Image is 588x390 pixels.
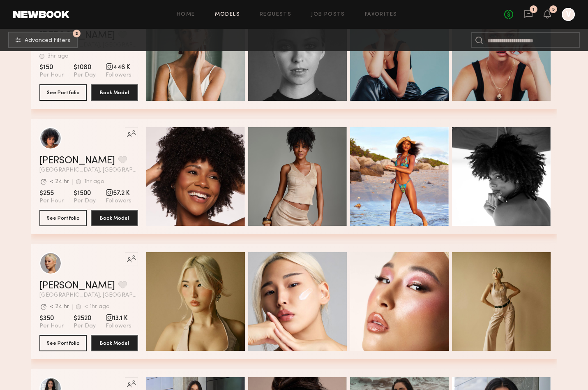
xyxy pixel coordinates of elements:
button: Book Model [91,210,138,226]
a: 1 [524,9,533,20]
span: 446 K [106,63,131,72]
a: Job Posts [311,12,345,17]
button: See Portfolio [39,335,87,351]
button: See Portfolio [39,84,87,101]
button: Book Model [91,335,138,351]
span: [GEOGRAPHIC_DATA], [GEOGRAPHIC_DATA] [39,292,138,298]
span: Per Day [74,72,96,79]
a: Models [215,12,240,17]
span: Per Hour [39,323,64,330]
div: < 1hr ago [84,304,110,310]
span: Followers [106,197,131,205]
div: 1hr ago [84,179,104,185]
div: 5 [552,7,555,12]
span: [GEOGRAPHIC_DATA], [GEOGRAPHIC_DATA] [39,167,138,173]
span: Advanced Filters [25,38,70,44]
div: < 24 hr [50,304,69,310]
span: Per Hour [39,72,64,79]
a: V [562,8,575,21]
span: 2 [75,32,78,35]
div: < 24 hr [50,179,69,185]
span: Followers [106,323,131,330]
a: [PERSON_NAME] [39,156,115,166]
a: Requests [260,12,291,17]
div: 3hr ago [48,53,69,59]
span: 13.1 K [106,314,131,323]
span: Followers [106,72,131,79]
button: See Portfolio [39,210,87,226]
a: Favorites [365,12,397,17]
a: Home [177,12,195,17]
button: 2Advanced Filters [8,32,78,48]
span: $350 [39,314,64,323]
span: Per Hour [39,197,64,205]
span: $2520 [74,314,96,323]
a: [PERSON_NAME] [39,281,115,291]
button: Book Model [91,84,138,101]
span: Per Day [74,323,96,330]
span: 57.2 K [106,189,131,197]
span: $1500 [74,189,96,197]
span: $150 [39,63,64,72]
span: $1080 [74,63,96,72]
span: Per Day [74,197,96,205]
span: $255 [39,189,64,197]
div: 1 [533,7,535,12]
